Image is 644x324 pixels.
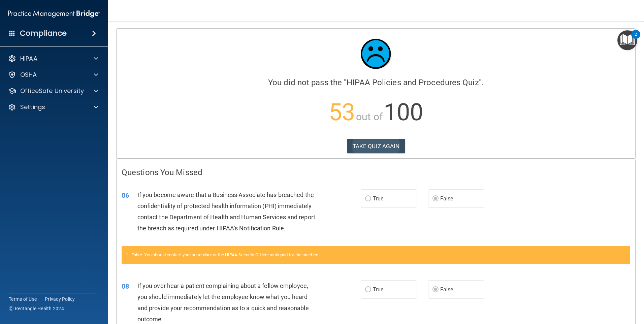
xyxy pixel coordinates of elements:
img: PMB logo [8,7,100,21]
span: 100 [384,98,423,126]
input: True [365,196,371,201]
span: 53 [329,98,355,126]
h4: Compliance [20,29,67,38]
span: 08 [122,282,129,290]
span: out of [356,111,383,123]
button: TAKE QUIZ AGAIN [347,139,405,154]
span: Ⓒ Rectangle Health 2024 [9,305,64,312]
p: OfficeSafe University [20,87,84,95]
span: HIPAA Policies and Procedures Quiz [347,78,479,87]
span: True [373,195,383,202]
span: If you over hear a patient complaining about a fellow employee, you should immediately let the em... [137,282,309,323]
span: False [440,195,453,202]
input: False [432,196,439,201]
input: False [432,287,439,292]
a: Privacy Policy [45,296,75,302]
a: HIPAA [8,55,98,63]
span: 06 [122,191,129,199]
span: False. You should contact your supervisor or the HIPAA Security Officer assigned for the practice. [131,252,319,257]
div: 2 [635,34,637,43]
a: Settings [8,103,98,111]
span: False [440,286,453,293]
a: Terms of Use [9,296,37,302]
p: Settings [20,103,45,111]
img: sad_face.ecc698e2.jpg [356,34,396,74]
span: True [373,286,383,293]
span: If you become aware that a Business Associate has breached the confidentiality of protected healt... [137,191,315,232]
a: OSHA [8,71,98,79]
button: Open Resource Center, 2 new notifications [617,30,637,50]
p: HIPAA [20,55,37,63]
a: OfficeSafe University [8,87,98,95]
p: OSHA [20,71,37,79]
h4: Questions You Missed [122,168,630,177]
input: True [365,287,371,292]
h4: You did not pass the " ". [122,78,630,87]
